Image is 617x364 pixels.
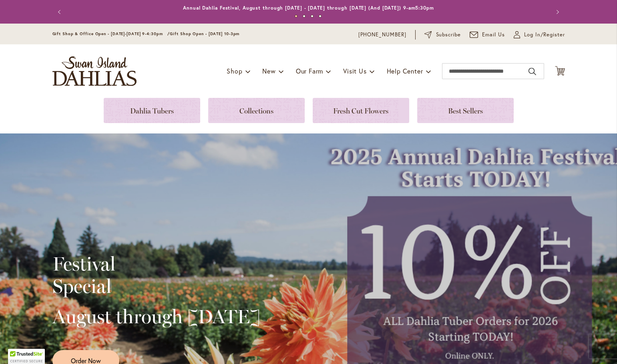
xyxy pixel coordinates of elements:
[436,31,461,39] span: Subscribe
[170,31,239,36] span: Gift Shop Open - [DATE] 10-3pm
[52,253,260,297] h2: Festival Special
[424,31,461,39] a: Subscribe
[303,15,305,18] button: 2 of 4
[343,67,366,75] span: Visit Us
[183,5,434,11] a: Annual Dahlia Festival, August through [DATE] - [DATE] through [DATE] (And [DATE]) 9-am5:30pm
[52,56,137,86] a: store logo
[470,31,505,39] a: Email Us
[358,31,407,39] a: [PHONE_NUMBER]
[549,4,565,20] button: Next
[482,31,505,39] span: Email Us
[524,31,565,39] span: Log In/Register
[319,15,322,18] button: 4 of 4
[295,15,297,18] button: 1 of 4
[296,67,323,75] span: Our Farm
[227,67,242,75] span: Shop
[514,31,565,39] a: Log In/Register
[52,4,68,20] button: Previous
[262,67,275,75] span: New
[387,67,423,75] span: Help Center
[52,31,170,36] span: Gift Shop & Office Open - [DATE]-[DATE] 9-4:30pm /
[52,305,260,328] h2: August through [DATE]
[311,15,314,18] button: 3 of 4
[8,349,45,364] div: TrustedSite Certified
